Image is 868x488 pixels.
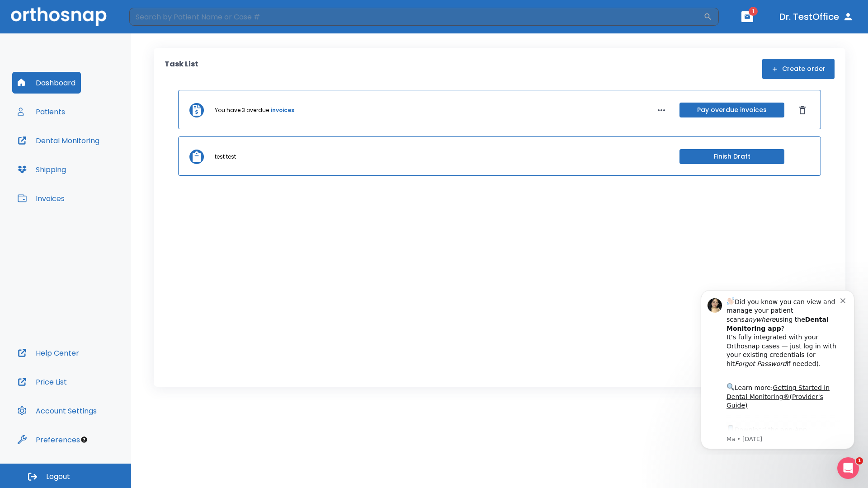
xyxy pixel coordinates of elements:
[80,436,88,444] div: Tooltip anchor
[762,59,835,79] button: Create order
[776,9,857,25] button: Dr. TestOffice
[12,188,70,209] button: Invoices
[12,429,85,450] button: Preferences
[165,59,198,79] p: Task List
[129,8,703,26] input: Search by Patient Name or Case #
[12,72,81,94] button: Dashboard
[12,371,72,393] button: Price List
[12,400,102,422] button: Account Settings
[153,14,160,21] button: Dismiss notification
[11,7,107,26] img: Orthosnap
[856,457,863,465] span: 1
[39,153,153,161] p: Message from Ma, sent 5w ago
[687,282,868,455] iframe: Intercom notifications message
[39,142,153,188] div: Download the app: | ​ Let us know if you need help getting started!
[39,144,120,160] a: App Store
[215,106,269,114] p: You have 3 overdue
[12,342,85,364] button: Help Center
[679,103,784,117] button: Pay overdue invoices
[795,103,810,117] button: Dismiss
[837,457,859,479] iframe: Intercom live chat
[215,153,236,161] p: test test
[12,101,71,122] button: Patients
[679,149,784,164] button: Finish Draft
[46,472,70,482] span: Logout
[749,7,758,16] span: 1
[12,130,105,151] button: Dental Monitoring
[271,106,294,114] a: invoices
[12,159,71,180] button: Shipping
